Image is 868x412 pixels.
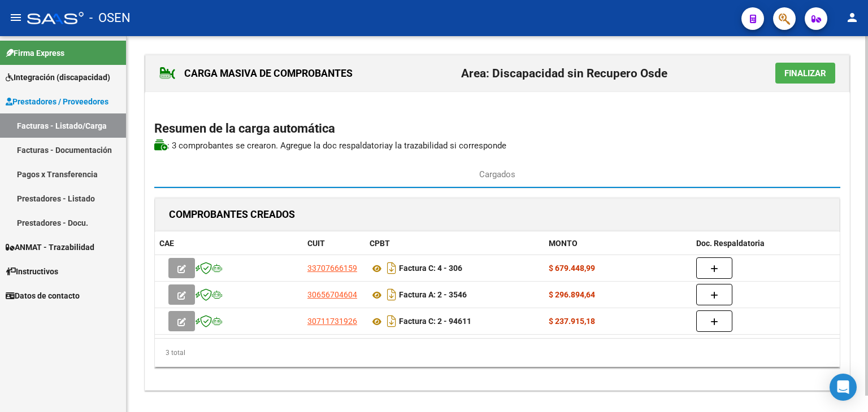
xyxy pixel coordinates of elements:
[307,239,325,248] span: CUIT
[549,239,578,248] span: MONTO
[399,291,467,300] strong: Factura A: 2 - 3546
[6,71,110,84] span: Integración (discapacidad)
[155,231,303,256] datatable-header-cell: CAE
[384,286,399,304] i: Descargar documento
[365,231,544,256] datatable-header-cell: CPBT
[845,11,859,24] mat-icon: person
[154,118,840,139] h2: Resumen de la carga automática
[549,290,595,299] strong: $ 296.894,64
[399,317,471,326] strong: Factura C: 2 - 94611
[6,95,108,108] span: Prestadores / Proveedores
[830,374,857,401] div: Open Intercom Messenger
[307,317,357,326] span: 30711731926
[696,239,765,248] span: Doc. Respaldatoria
[6,241,94,253] span: ANMAT - Trazabilidad
[461,63,667,84] h2: Area: Discapacidad sin Recupero Osde
[784,68,826,78] span: Finalizar
[159,64,353,82] h1: CARGA MASIVA DE COMPROBANTES
[155,339,840,367] div: 3 total
[399,264,462,273] strong: Factura C: 4 - 306
[479,168,515,181] span: Cargados
[169,205,295,223] h1: COMPROBANTES CREADOS
[6,290,80,302] span: Datos de contacto
[389,141,506,151] span: y la trazabilidad si corresponde
[307,290,357,299] span: 30656704604
[692,231,840,256] datatable-header-cell: Doc. Respaldatoria
[159,239,174,248] span: CAE
[549,264,595,273] strong: $ 679.448,99
[544,231,692,256] datatable-header-cell: MONTO
[6,265,58,278] span: Instructivos
[384,259,399,277] i: Descargar documento
[384,312,399,330] i: Descargar documento
[303,231,365,256] datatable-header-cell: CUIT
[6,47,64,59] span: Firma Express
[370,239,390,248] span: CPBT
[307,264,357,273] span: 33707666159
[775,63,835,84] button: Finalizar
[154,139,840,152] p: : 3 comprobantes se crearon. Agregue la doc respaldatoria
[89,6,131,30] span: - OSEN
[549,317,595,326] strong: $ 237.915,18
[9,11,23,24] mat-icon: menu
